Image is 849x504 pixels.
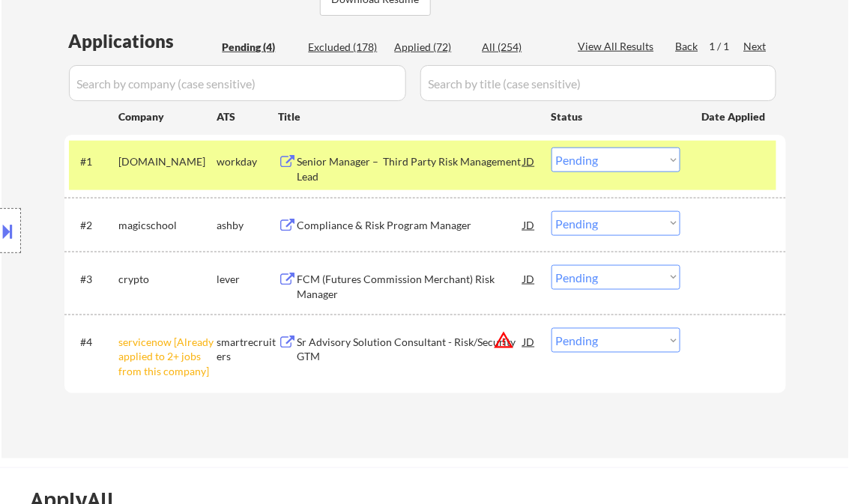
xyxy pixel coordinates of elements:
div: Excluded (178) [309,40,384,55]
div: FCM (Futures Commission Merchant) Risk Manager [297,272,524,301]
div: Senior Manager – Third Party Risk Management Lead [297,154,524,183]
div: View All Results [578,39,659,54]
div: JD [522,148,537,174]
div: Back [676,39,700,54]
div: Applications [69,32,217,50]
div: Title [279,109,537,124]
input: Search by title (case sensitive) [420,65,776,101]
div: Date Applied [702,109,768,124]
button: warning_amber [494,330,515,351]
div: Compliance & Risk Program Manager [297,218,524,233]
div: 1 / 1 [710,39,744,54]
div: JD [522,328,537,355]
div: JD [522,211,537,238]
div: Status [552,103,680,130]
input: Search by company (case sensitive) [69,65,406,101]
div: Applied (72) [395,40,470,55]
div: Next [744,39,768,54]
div: All (254) [483,40,558,55]
div: Pending (4) [223,40,297,55]
div: JD [522,265,537,292]
div: Sr Advisory Solution Consultant - Risk/Security GTM [297,335,524,364]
